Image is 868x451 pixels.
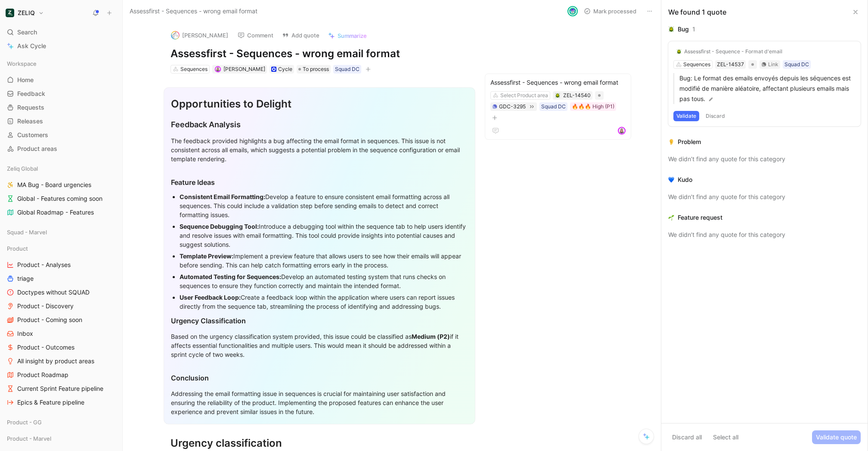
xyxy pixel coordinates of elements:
[673,111,699,121] button: Validate
[180,294,241,301] strong: User Feedback Loop:
[167,29,232,42] button: logo[PERSON_NAME]
[7,164,38,173] span: Zeliq Global
[297,65,331,74] div: To process
[490,77,626,88] div: Assessfirst - Sequences - wrong email format
[668,430,706,444] button: Discard all
[708,96,714,102] img: pen.svg
[17,208,94,217] span: Global Roadmap - Features
[3,178,119,191] a: MA Bug - Board urgencies
[3,355,119,368] a: All insight by product areas
[568,7,577,15] img: avatar
[679,73,856,104] p: Bug: Le format des emails envoyés depuis les séquences est modifié de manière aléatoire, affectan...
[668,215,674,221] img: 🌱
[692,24,695,34] div: 1
[17,398,84,407] span: Epics & Feature pipeline
[180,193,265,200] strong: Consistent Email Formatting:
[17,76,34,84] span: Home
[180,222,468,249] div: Introduce a debugging tool within the sequence tab to help users identify and resolve issues with...
[17,27,37,37] span: Search
[17,302,74,310] span: Product - Discovery
[3,242,119,409] div: ProductProduct - AnalysestriageDoctypes without SQUADProduct - DiscoveryProduct - Coming soonInbo...
[3,87,119,100] a: Feedback
[17,194,102,203] span: Global - Features coming soon
[3,115,119,128] a: Releases
[668,230,861,240] div: We didn’t find any quote for this category
[17,371,68,379] span: Product Roadmap
[619,128,625,134] img: avatar
[3,7,46,19] button: ZELIQZELIQ
[180,192,468,219] div: Develop a feature to ensure consistent email formatting across all sequences. This could include ...
[3,101,119,114] a: Requests
[335,65,360,74] div: Squad DC
[223,66,265,72] span: [PERSON_NAME]
[3,242,119,255] div: Product
[171,119,468,130] div: Feedback Analysis
[6,9,14,17] img: ZELIQ
[234,29,277,41] button: Comment
[499,102,526,111] div: GDC-3295
[563,91,591,100] div: ZEL-14540
[17,131,48,139] span: Customers
[668,192,861,202] div: We didn’t find any quote for this category
[180,223,259,230] strong: Sequence Debugging Tool:
[500,91,548,100] div: Select Product area
[171,177,468,187] div: Feature Ideas
[3,300,119,313] a: Product - Discovery
[17,103,44,112] span: Requests
[17,316,82,324] span: Product - Coming soon
[668,7,726,17] div: We found 1 quote
[3,432,119,445] div: Product - Marvel
[555,92,561,98] button: 🪲
[3,226,119,241] div: Squad - Marvel
[130,6,257,16] span: Assessfirst - Sequences - wrong email format
[171,136,468,163] div: The feedback provided highlights a bug affecting the email format in sequences. This issue is not...
[3,57,119,70] div: Workspace
[171,316,468,326] div: Urgency Classification
[3,258,119,271] a: Product - Analyses
[703,111,728,121] button: Discard
[17,343,74,352] span: Product - Outcomes
[278,29,323,41] button: Add quote
[17,181,91,189] span: MA Bug - Board urgencies
[171,373,468,383] div: Conclusion
[684,48,782,55] div: Assessfirst - Sequence - Format d'email
[7,228,47,236] span: Squad - Marvel
[215,67,220,71] img: avatar
[180,293,468,311] div: Create a feedback loop within the application where users can report issues directly from the seq...
[278,65,292,74] div: Cycle
[338,32,367,40] span: Summarize
[668,139,674,145] img: 👂
[171,389,468,416] div: Addressing the email formatting issue in sequences is crucial for maintaining user satisfaction a...
[3,368,119,381] a: Product Roadmap
[17,357,94,365] span: All insight by product areas
[180,252,468,270] div: Implement a preview feature that allows users to see how their emails will appear before sending....
[3,272,119,285] a: triage
[3,74,119,86] a: Home
[7,59,37,68] span: Workspace
[673,46,785,57] button: 🪲Assessfirst - Sequence - Format d'email
[7,434,51,443] span: Product - Marvel
[171,332,468,359] div: Based on the urgency classification system provided, this issue could be classified as if it affe...
[17,41,46,51] span: Ask Cycle
[3,206,119,219] a: Global Roadmap - Features
[17,329,33,338] span: Inbox
[3,327,119,340] a: Inbox
[180,272,468,290] div: Develop an automated testing system that runs checks on sequences to ensure they function correct...
[668,177,674,183] img: 💙
[3,341,119,354] a: Product - Outcomes
[668,154,861,164] div: We didn’t find any quote for this category
[709,430,742,444] button: Select all
[572,102,614,111] div: 🔥🔥🔥 High (P1)
[170,436,468,451] div: Urgency classification
[3,40,119,52] a: Ask Cycle
[3,192,119,205] a: Global - Features coming soon
[668,26,674,32] img: 🪲
[3,382,119,395] a: Current Sprint Feature pipeline
[324,30,371,42] button: Summarize
[7,244,28,253] span: Product
[678,137,701,147] div: Problem
[3,313,119,326] a: Product - Coming soon
[3,396,119,409] a: Epics & Feature pipeline
[180,252,233,260] strong: Template Preview:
